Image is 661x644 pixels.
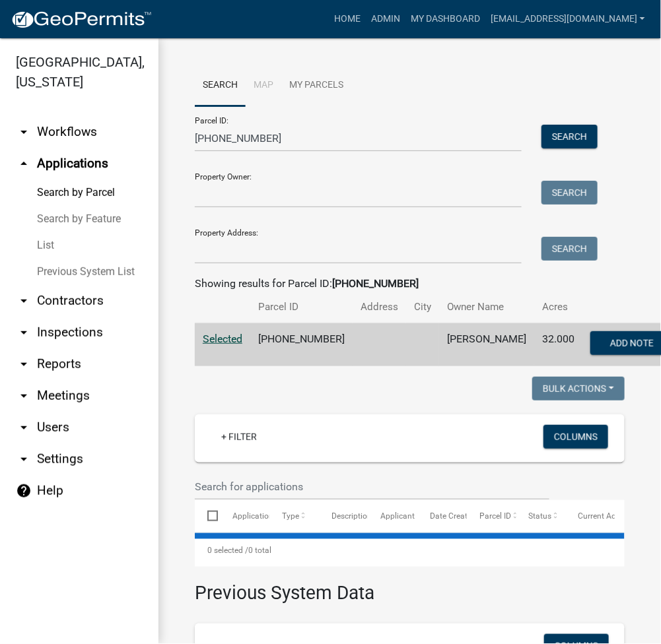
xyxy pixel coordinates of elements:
[543,425,608,449] button: Columns
[430,511,476,521] span: Date Created
[405,7,485,32] a: My Dashboard
[16,325,32,340] i: arrow_drop_down
[406,292,439,323] th: City
[366,7,405,32] a: Admin
[529,511,552,521] span: Status
[207,546,248,555] span: 0 selected /
[319,500,368,532] datatable-header-cell: Description
[417,500,467,532] datatable-header-cell: Date Created
[439,292,534,323] th: Owner Name
[329,7,366,32] a: Home
[282,511,299,521] span: Type
[220,500,269,532] datatable-header-cell: Application Number
[195,534,625,567] div: 0 total
[368,500,417,532] datatable-header-cell: Applicant
[439,323,534,367] td: [PERSON_NAME]
[565,500,615,532] datatable-header-cell: Current Activity
[16,124,32,140] i: arrow_drop_down
[269,500,319,532] datatable-header-cell: Type
[541,181,598,205] button: Search
[16,451,32,467] i: arrow_drop_down
[479,511,511,521] span: Parcel ID
[532,377,625,401] button: Bulk Actions
[16,420,32,435] i: arrow_drop_down
[281,65,351,107] a: My Parcels
[195,500,220,532] datatable-header-cell: Select
[534,323,582,367] td: 32.000
[195,567,625,608] h3: Previous System Data
[250,323,353,367] td: [PHONE_NUMBER]
[195,276,625,292] div: Showing results for Parcel ID:
[534,292,582,323] th: Acres
[332,277,419,290] strong: [PHONE_NUMBER]
[195,473,549,500] input: Search for applications
[610,338,654,348] span: Add Note
[467,500,516,532] datatable-header-cell: Parcel ID
[353,292,406,323] th: Address
[16,483,32,499] i: help
[16,388,32,404] i: arrow_drop_down
[16,293,32,309] i: arrow_drop_down
[516,500,566,532] datatable-header-cell: Status
[16,356,32,372] i: arrow_drop_down
[541,125,598,148] button: Search
[381,511,415,521] span: Applicant
[541,237,598,261] button: Search
[485,7,650,32] a: [EMAIL_ADDRESS][DOMAIN_NAME]
[211,425,267,449] a: + Filter
[578,511,633,521] span: Current Activity
[250,292,353,323] th: Parcel ID
[233,511,305,521] span: Application Number
[195,65,246,107] a: Search
[16,156,32,172] i: arrow_drop_up
[331,511,372,521] span: Description
[203,333,242,345] a: Selected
